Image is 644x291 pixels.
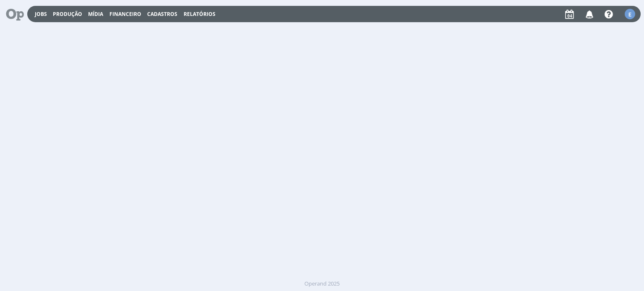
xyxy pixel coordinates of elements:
a: Mídia [88,10,103,18]
a: Jobs [35,10,47,18]
button: Produção [50,11,85,18]
button: Jobs [32,11,49,18]
button: Relatórios [181,11,218,18]
button: Financeiro [107,11,144,18]
a: Relatórios [184,10,216,18]
div: E [625,9,635,19]
a: Financeiro [109,10,141,18]
a: Produção [53,10,82,18]
span: Cadastros [147,10,177,18]
button: E [624,7,636,21]
button: Cadastros [145,11,180,18]
button: Mídia [86,11,106,18]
